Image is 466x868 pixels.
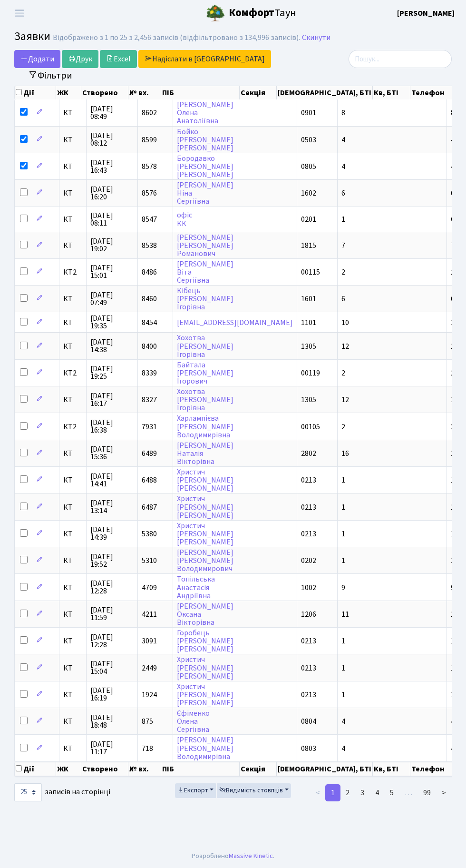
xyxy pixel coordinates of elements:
[451,555,465,566] span: 1-72
[142,422,157,432] span: 7931
[341,368,345,378] span: 2
[192,851,274,861] div: Розроблено .
[142,188,157,198] span: 8576
[63,557,82,564] span: КТ
[177,601,233,628] a: [PERSON_NAME]ОксанаВікторівна
[90,740,134,756] span: [DATE] 11:17
[301,690,316,700] span: 0213
[63,503,82,511] span: КТ
[90,338,134,354] span: [DATE] 14:38
[301,582,316,593] span: 1002
[90,580,134,595] span: [DATE] 12:28
[90,445,134,461] span: [DATE] 15:36
[63,423,82,431] span: КТ2
[81,762,128,776] th: Створено
[341,663,345,673] span: 1
[62,50,98,68] a: Друк
[177,708,210,735] a: ЄфіменкоОленаСергіївна
[90,633,134,649] span: [DATE] 12:28
[301,555,316,566] span: 0202
[90,687,134,702] span: [DATE] 16:19
[63,343,82,350] span: КТ
[90,553,134,568] span: [DATE] 19:52
[63,530,82,538] span: КТ
[90,291,134,306] span: [DATE] 07:49
[341,582,345,593] span: 9
[14,28,50,45] span: Заявки
[301,716,316,727] span: 0804
[229,5,296,21] span: Таун
[240,86,277,99] th: Секція
[301,395,316,405] span: 1305
[63,664,82,672] span: КТ
[63,268,82,276] span: КТ2
[142,267,157,277] span: 8486
[63,242,82,249] span: КТ
[90,132,134,147] span: [DATE] 08:12
[8,5,31,21] button: Переключити навігацію
[161,86,239,99] th: ПІБ
[63,637,82,645] span: КТ
[240,762,277,776] th: Секція
[142,529,157,539] span: 5380
[301,502,316,513] span: 0213
[177,655,233,681] a: Христич[PERSON_NAME][PERSON_NAME]
[177,386,233,413] a: Хохотва[PERSON_NAME]Ігорівна
[90,105,134,120] span: [DATE] 08:49
[63,450,82,457] span: КТ
[341,294,345,304] span: 6
[341,529,345,539] span: 1
[373,86,410,99] th: Кв, БТІ
[63,189,82,197] span: КТ
[90,264,134,279] span: [DATE] 15:01
[219,786,283,795] span: Видимість стовпців
[63,396,82,404] span: КТ
[56,762,81,776] th: ЖК
[177,547,233,574] a: [PERSON_NAME][PERSON_NAME]Володимирович
[177,414,233,440] a: Харлампієва[PERSON_NAME]Володимирівна
[177,467,233,493] a: Христич[PERSON_NAME][PERSON_NAME]
[177,286,233,312] a: Кібець[PERSON_NAME]Ігорівна
[142,341,157,352] span: 8400
[384,784,399,801] a: 5
[301,341,316,352] span: 1305
[206,4,225,23] img: logo.png
[63,109,82,117] span: КТ
[142,135,157,145] span: 8599
[436,784,452,801] a: >
[417,784,437,801] a: 99
[451,240,465,251] span: 7-10
[177,735,233,762] a: [PERSON_NAME][PERSON_NAME]Володимирівна
[20,54,54,64] span: Додати
[90,212,134,227] span: [DATE] 08:11
[301,317,316,328] span: 1101
[142,448,157,459] span: 6489
[301,108,316,118] span: 0901
[301,422,320,432] span: 00105
[341,475,345,485] span: 1
[451,108,465,118] span: 8-80
[451,188,465,198] span: 6-73
[341,161,345,172] span: 4
[142,161,157,172] span: 8578
[90,237,134,253] span: [DATE] 19:02
[177,440,233,467] a: [PERSON_NAME]НаталіяВікторівна
[410,762,465,776] th: Телефон
[341,317,349,328] span: 10
[369,784,385,801] a: 4
[142,636,157,646] span: 3091
[90,526,134,541] span: [DATE] 14:39
[142,609,157,620] span: 4211
[177,333,233,360] a: Хохотва[PERSON_NAME]Ігорівна
[14,50,60,68] a: Додати
[341,240,345,251] span: 7
[56,86,81,99] th: ЖК
[63,691,82,699] span: КТ
[90,499,134,514] span: [DATE] 13:14
[63,476,82,484] span: КТ
[340,784,355,801] a: 2
[63,319,82,326] span: КТ
[341,690,345,700] span: 1
[142,108,157,118] span: 8602
[63,611,82,618] span: КТ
